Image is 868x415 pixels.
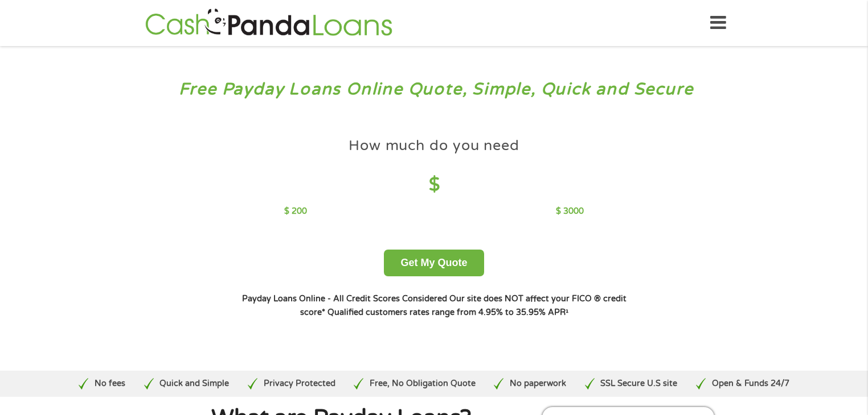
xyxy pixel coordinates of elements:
[142,7,396,39] img: GetLoanNow Logo
[384,250,484,276] button: Get My Quote
[242,294,447,304] strong: Payday Loans Online - All Credit Scores Considered
[327,308,568,317] strong: Qualified customers rates range from 4.95% to 35.95% APR¹
[300,294,627,317] strong: Our site does NOT affect your FICO ® credit score*
[33,79,836,100] h3: Free Payday Loans Online Quote, Simple, Quick and Secure
[159,377,229,390] p: Quick and Simple
[284,205,307,218] p: $ 200
[95,377,125,390] p: No fees
[712,377,789,390] p: Open & Funds 24/7
[556,205,584,218] p: $ 3000
[510,377,566,390] p: No paperwork
[284,173,583,197] h4: $
[264,377,335,390] p: Privacy Protected
[600,377,677,390] p: SSL Secure U.S site
[349,136,519,155] h4: How much do you need
[370,377,476,390] p: Free, No Obligation Quote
